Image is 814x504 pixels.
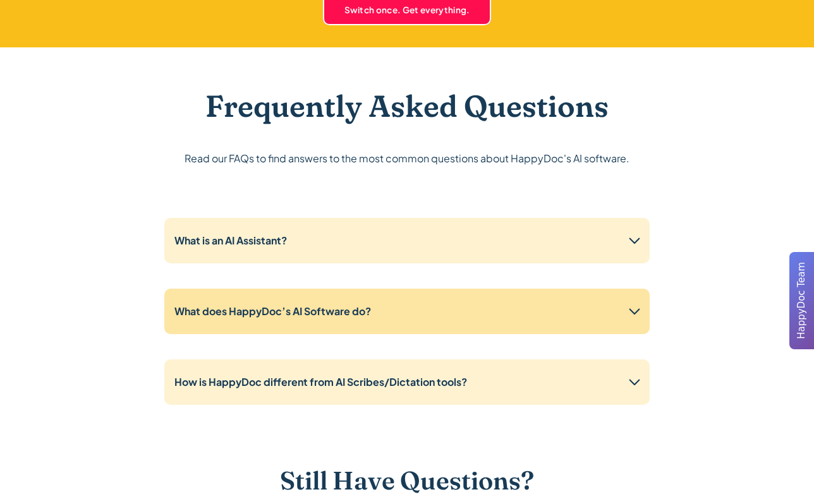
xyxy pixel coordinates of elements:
h2: Frequently Asked Questions [205,88,609,124]
strong: How is HappyDoc different from AI Scribes/Dictation tools? [174,375,467,388]
strong: What does HappyDoc’s AI Software do? [174,304,371,318]
strong: What is an AI Assistant? [174,234,287,247]
p: Read our FAQs to find answers to the most common questions about HappyDoc's AI software. [185,150,629,167]
h3: Still Have Questions? [280,465,534,496]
